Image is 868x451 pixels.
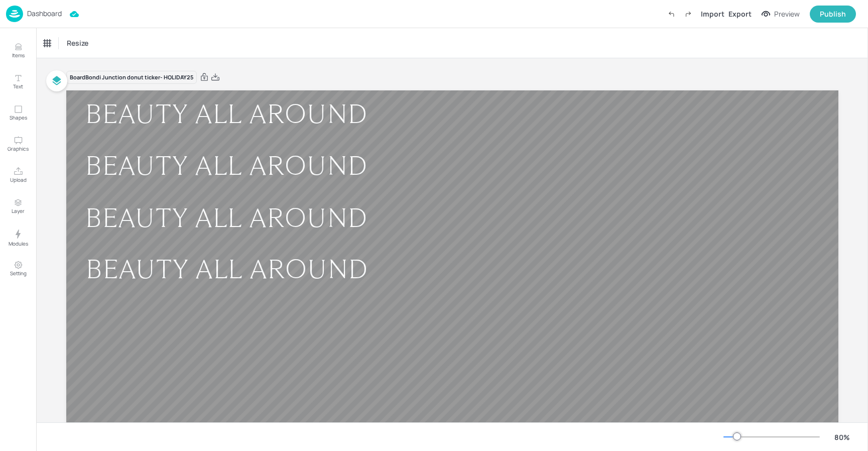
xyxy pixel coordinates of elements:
div: 80 % [830,432,854,442]
div: BEAUTY ALL AROUND [65,202,388,236]
img: logo-86c26b7e.jpg [6,6,23,22]
div: Board Bondi Junction donut ticker- HOLIDAY25 [66,71,197,84]
div: Preview [774,9,800,20]
label: Redo (Ctrl + Y) [680,6,697,23]
span: Resize [65,38,90,48]
div: Import [701,9,724,19]
button: Preview [756,7,806,22]
button: Publish [810,6,856,23]
div: BEAUTY ALL AROUND [65,98,388,133]
div: Export [728,9,752,19]
label: Undo (Ctrl + Z) [663,6,680,23]
div: MECCA Beauty Lab [66,305,443,340]
div: Publish [820,9,846,20]
div: BEAUTY ALL AROUND [65,254,388,288]
p: Dashboard [27,10,62,17]
div: BEAUTY ALL AROUND [65,150,388,184]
